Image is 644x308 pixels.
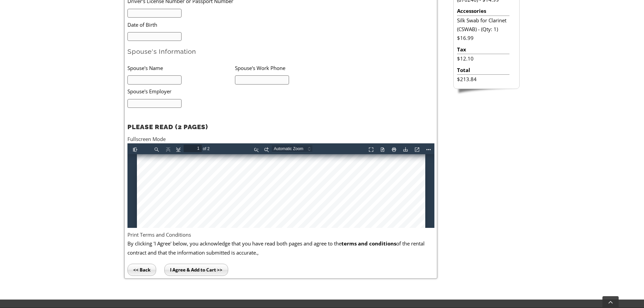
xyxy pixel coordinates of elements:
[127,47,434,56] h2: Spouse's Information
[127,239,434,257] p: By clicking 'I Agree' below, you acknowledge that you have read both pages and agree to the of th...
[127,231,191,238] a: Print Terms and Conditions
[341,240,396,247] b: terms and conditions
[164,264,228,276] input: I Agree & Add to Cart >>
[457,16,509,43] li: Silk Swab for Clarinet (CSWAB) - (Qty: 1) $16.99
[453,89,520,95] img: sidebar-footer.png
[56,1,74,9] input: Page
[457,6,509,16] li: Accessories
[235,61,342,75] li: Spouse's Work Phone
[457,66,509,75] li: Total
[127,264,156,276] input: << Back
[127,85,321,98] li: Spouse's Employer
[144,2,192,9] select: Zoom
[457,45,509,54] li: Tax
[457,54,509,63] li: $12.10
[74,2,85,9] span: of 2
[457,75,509,84] li: $213.84
[127,123,208,131] strong: PLEASE READ (2 PAGES)
[127,136,166,142] a: Fullscreen Mode
[127,61,235,75] li: Spouse's Name
[127,18,321,31] li: Date of Birth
